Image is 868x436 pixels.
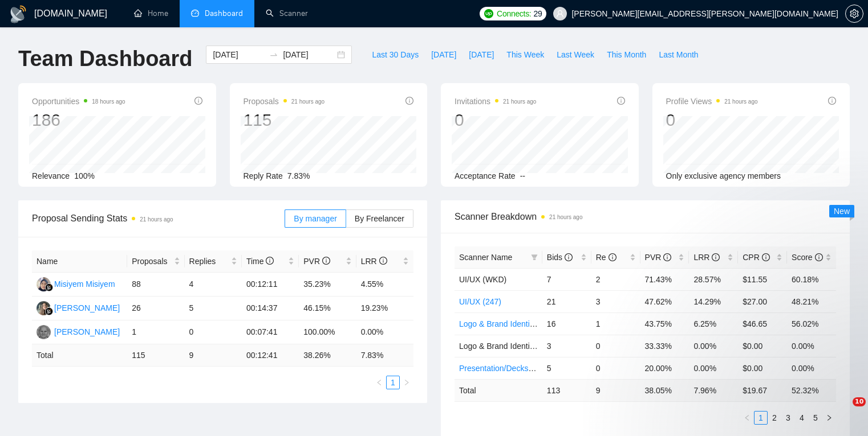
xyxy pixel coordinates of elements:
[609,253,616,261] span: info-circle
[54,302,120,314] div: [PERSON_NAME]
[689,268,738,290] td: 28.57%
[45,307,53,315] img: gigradar-bm.png
[542,335,591,357] td: 3
[455,171,516,180] span: Acceptance Rate
[815,253,823,261] span: info-circle
[405,97,413,105] span: info-circle
[640,379,689,401] td: 38.05 %
[400,376,413,389] button: right
[45,283,53,291] img: gigradar-bm.png
[768,412,781,424] a: 2
[640,335,689,357] td: 33.33%
[403,379,410,386] span: right
[529,249,540,266] span: filter
[242,273,299,297] td: 00:12:11
[640,290,689,312] td: 47.62%
[194,97,202,105] span: info-circle
[455,379,542,401] td: Total
[591,335,640,357] td: 0
[853,397,866,406] span: 10
[738,290,787,312] td: $27.00
[693,253,720,262] span: LRR
[459,319,564,328] a: Logo & Brand Identity (X 247)
[666,171,781,180] span: Only exclusive agency members
[287,171,310,180] span: 7.83%
[242,297,299,320] td: 00:14:37
[845,5,863,23] button: setting
[845,9,863,18] a: setting
[738,312,787,335] td: $46.65
[455,109,536,131] div: 0
[244,94,325,108] span: Proposals
[18,46,192,72] h1: Team Dashboard
[242,320,299,344] td: 00:07:41
[596,253,616,262] span: Re
[787,312,836,335] td: 56.02%
[361,257,387,266] span: LRR
[54,278,115,290] div: Misiyem Misiyem
[74,171,95,180] span: 100%
[652,46,704,64] button: Last Month
[459,342,562,351] span: Logo & Brand Identity (WKD)
[531,254,538,261] span: filter
[755,412,767,424] a: 1
[796,412,808,424] a: 4
[299,344,356,367] td: 38.26 %
[640,268,689,290] td: 71.43%
[792,253,822,262] span: Score
[659,48,698,61] span: Last Month
[617,97,625,105] span: info-circle
[205,9,243,18] span: Dashboard
[762,253,770,261] span: info-circle
[191,9,199,17] span: dashboard
[689,312,738,335] td: 6.25%
[826,414,833,421] span: right
[299,297,356,320] td: 46.15%
[189,255,229,268] span: Replies
[591,379,640,401] td: 9
[787,290,836,312] td: 48.21%
[809,412,822,424] a: 5
[386,376,400,389] li: 1
[666,109,758,131] div: 0
[459,275,506,284] span: UI/UX (WKD)
[431,48,456,61] span: [DATE]
[185,344,242,367] td: 9
[36,301,51,315] img: LK
[500,46,550,64] button: This Week
[591,290,640,312] td: 3
[663,253,671,261] span: info-circle
[32,211,285,225] span: Proposal Sending Stats
[645,253,672,262] span: PVR
[542,379,591,401] td: 113
[244,109,325,131] div: 115
[140,216,173,223] time: 21 hours ago
[607,48,646,61] span: This Month
[127,344,184,367] td: 115
[36,325,51,339] img: TH
[127,250,184,273] th: Proposals
[400,376,413,389] li: Next Page
[372,376,386,389] button: left
[294,214,336,223] span: By manager
[740,411,754,425] button: left
[387,376,399,389] a: 1
[9,5,27,23] img: logo
[542,268,591,290] td: 7
[246,257,274,266] span: Time
[822,411,836,425] button: right
[366,46,425,64] button: Last 30 Days
[185,320,242,344] td: 0
[822,411,836,425] li: Next Page
[591,357,640,379] td: 0
[484,9,493,18] img: upwork-logo.png
[355,214,404,223] span: By Freelancer
[782,412,794,424] a: 3
[36,277,51,291] img: MM
[459,297,501,306] a: UI/UX (247)
[291,98,325,105] time: 21 hours ago
[185,250,242,273] th: Replies
[213,48,265,61] input: Start date
[32,250,127,273] th: Name
[459,364,549,373] a: Presentation/Decks (247)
